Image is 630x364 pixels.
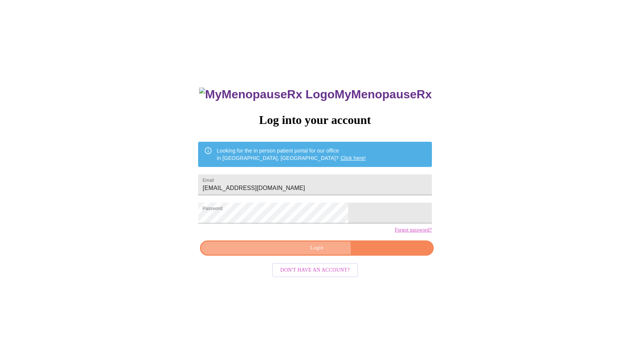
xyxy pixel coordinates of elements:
img: MyMenopauseRx Logo [199,88,335,101]
h3: Log into your account [198,113,432,127]
a: Click here! [340,155,366,161]
span: Login [209,243,425,253]
div: Looking for the in person patient portal for our office in [GEOGRAPHIC_DATA], [GEOGRAPHIC_DATA]? [217,144,366,165]
a: Don't have an account? [270,266,360,273]
button: Login [200,240,433,256]
h3: MyMenopauseRx [199,88,432,101]
button: Don't have an account? [272,263,358,278]
span: Don't have an account? [280,266,350,275]
a: Forgot password? [395,227,432,233]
